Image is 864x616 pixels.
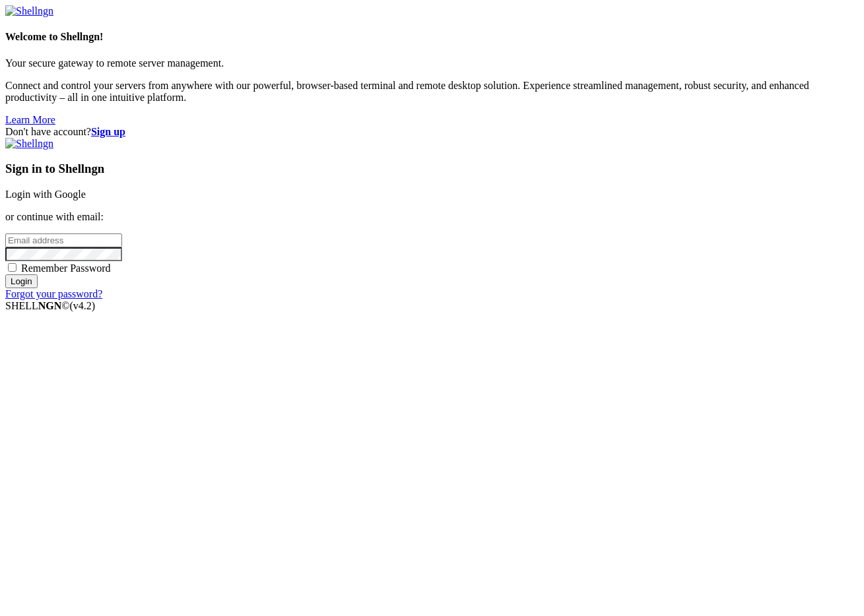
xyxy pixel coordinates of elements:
a: Login with Google [5,189,86,200]
p: Your secure gateway to remote server management. [5,57,859,69]
b: NGN [38,300,62,311]
a: Forgot your password? [5,288,102,299]
input: Email address [5,233,122,247]
img: Shellngn [5,5,53,17]
h4: Welcome to Shellngn! [5,31,859,43]
span: 4.2.0 [70,300,96,311]
a: Learn More [5,114,55,125]
a: Sign up [91,126,125,137]
h3: Sign in to Shellngn [5,162,859,176]
img: Shellngn [5,138,53,150]
input: Remember Password [8,263,17,272]
span: SHELL © [5,300,95,311]
p: Connect and control your servers from anywhere with our powerful, browser-based terminal and remo... [5,80,859,104]
div: Don't have account? [5,126,859,138]
span: Remember Password [21,262,111,274]
p: or continue with email: [5,211,859,223]
input: Login [5,274,38,288]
